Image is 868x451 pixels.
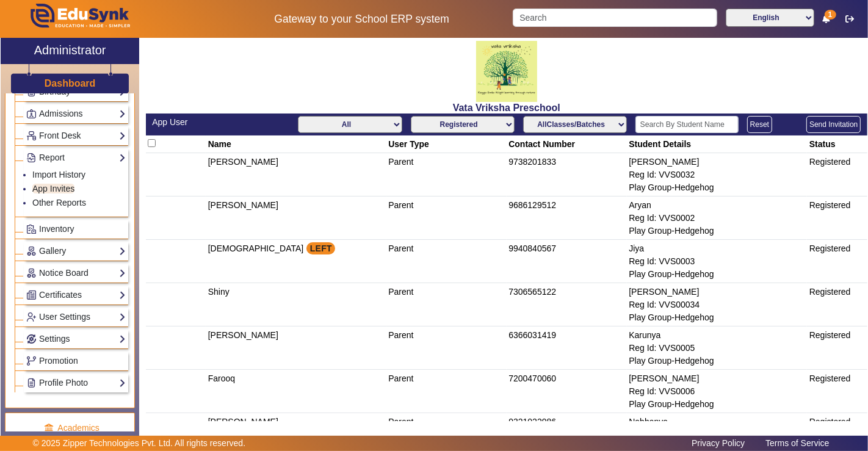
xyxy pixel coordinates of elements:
[807,240,867,283] td: Registered
[386,153,507,197] td: Parent
[39,356,78,366] span: Promotion
[386,327,507,370] td: Parent
[206,135,386,153] th: Name
[34,43,106,57] h2: Administrator
[635,116,739,133] input: Search By Student Name
[386,240,507,283] td: Parent
[629,398,805,411] div: Play Group-Hedgehog
[629,416,805,428] div: Nabhanya
[32,170,85,179] a: Import History
[807,327,867,370] td: Registered
[807,153,867,197] td: Registered
[629,342,805,355] div: Reg Id: VVS0005
[629,199,805,212] div: Aryan
[513,9,717,27] input: Search
[807,370,867,413] td: Registered
[807,197,867,240] td: Registered
[39,224,74,234] span: Inventory
[476,41,537,102] img: 817d6453-c4a2-41f8-ac39-e8a470f27eea
[627,135,808,153] th: Student Details
[629,385,805,398] div: Reg Id: VVS0006
[27,356,36,366] img: Branchoperations.png
[629,212,805,225] div: Reg Id: VVS0002
[146,102,867,114] h2: Vata Vriksha Preschool
[44,77,96,90] a: Dashboard
[386,197,507,240] td: Parent
[386,370,507,413] td: Parent
[224,13,500,26] h5: Gateway to your School ERP system
[206,327,386,370] td: [PERSON_NAME]
[629,355,805,367] div: Play Group-Hedgehog
[386,283,507,327] td: Parent
[685,435,751,451] a: Privacy Policy
[629,268,805,281] div: Play Group-Hedgehog
[507,370,627,413] td: 7200470060
[32,184,74,193] a: App Invites
[507,197,627,240] td: 9686129512
[629,372,805,385] div: [PERSON_NAME]
[507,135,627,153] th: Contact Number
[825,10,836,20] span: 1
[26,354,126,368] a: Promotion
[806,116,861,133] button: Send Invitation
[629,156,805,168] div: [PERSON_NAME]
[629,311,805,324] div: Play Group-Hedgehog
[507,153,627,197] td: 9738201833
[33,437,246,450] p: © 2025 Zipper Technologies Pvt. Ltd. All rights reserved.
[15,422,128,435] p: Academics
[629,225,805,237] div: Play Group-Hedgehog
[310,244,332,253] b: LEFT
[629,286,805,298] div: [PERSON_NAME]
[629,255,805,268] div: Reg Id: VVS0003
[152,116,433,129] div: App User
[1,38,139,64] a: Administrator
[206,240,386,283] td: [DEMOGRAPHIC_DATA]
[759,435,835,451] a: Terms of Service
[27,225,36,234] img: Inventory.png
[629,242,805,255] div: Jiya
[32,198,86,207] a: Other Reports
[206,153,386,197] td: [PERSON_NAME]
[629,168,805,181] div: Reg Id: VVS0032
[507,283,627,327] td: 7306565122
[43,423,54,434] img: academic.png
[629,298,805,311] div: Reg Id: VVS00034
[206,370,386,413] td: Farooq
[807,135,867,153] th: Status
[807,283,867,327] td: Registered
[386,135,507,153] th: User Type
[629,329,805,342] div: Karunya
[629,181,805,194] div: Play Group-Hedgehog
[507,327,627,370] td: 6366031419
[747,116,772,133] button: Reset
[45,78,96,89] h3: Dashboard
[206,197,386,240] td: [PERSON_NAME]
[26,222,126,236] a: Inventory
[507,240,627,283] td: 9940840567
[206,283,386,327] td: Shiny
